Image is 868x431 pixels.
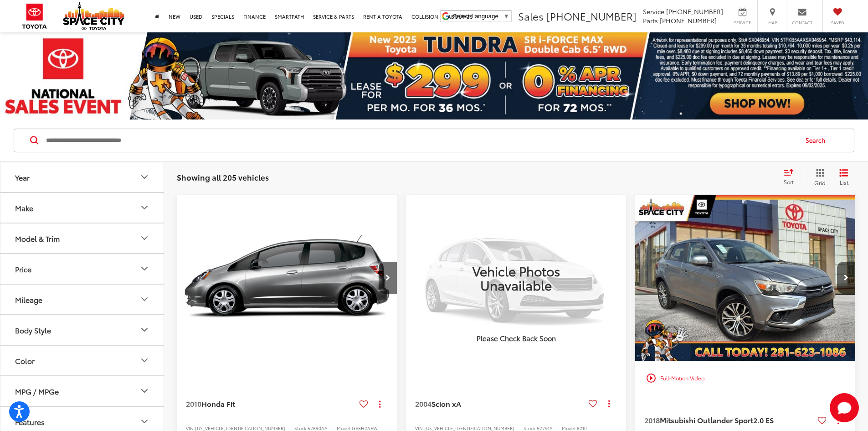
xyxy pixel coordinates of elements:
[635,195,856,361] div: 2018 Mitsubishi Outlander Sport 2.0 ES 0
[503,13,509,20] span: ▼
[415,398,431,409] span: 2004
[660,16,717,25] span: [PHONE_NUMBER]
[15,295,42,304] div: Mileage
[0,376,164,406] button: MPG / MPGeMPG / MPGe
[666,7,723,16] span: [PHONE_NUMBER]
[15,234,60,243] div: Model & Trim
[753,415,774,425] span: 2.0 ES
[139,233,150,244] div: Model & Trim
[0,315,164,345] button: Body StyleBody Style
[431,398,461,409] span: Scion xA
[15,326,51,334] div: Body Style
[660,415,753,425] span: Mitsubishi Outlander Sport
[804,168,832,187] button: Grid View
[201,398,235,409] span: Honda Fit
[379,400,380,408] span: dropdown dots
[177,171,269,182] span: Showing all 205 vehicles
[797,129,838,152] button: Search
[644,415,660,425] span: 2018
[830,393,859,422] svg: Start Chat
[814,179,826,187] span: Grid
[139,202,150,213] div: Make
[0,193,164,223] button: MakeMake
[453,13,509,20] a: Select Language​
[406,195,626,360] a: VIEW_DETAILS
[45,130,797,151] input: Search by Make, Model, or Keyword
[139,416,150,427] div: Features
[406,195,626,360] img: Vehicle Photos Unavailable Please Check Back Soon
[453,13,498,20] span: Select Language
[0,285,164,314] button: MileageMileage
[15,387,59,395] div: MPG / MPGe
[837,262,855,294] button: Next image
[635,195,856,362] img: 2018 Mitsubishi Outlander Sport 2.0 ES 4x2
[784,178,794,186] span: Sort
[379,262,397,294] button: Next image
[0,254,164,284] button: PricePrice
[0,162,164,192] button: YearYear
[15,203,33,212] div: Make
[779,168,804,187] button: Select sort value
[186,398,201,409] span: 2010
[762,20,782,26] span: Map
[839,178,848,186] span: List
[15,173,30,182] div: Year
[0,223,164,253] button: Model & TrimModel & Trim
[139,355,150,366] div: Color
[15,356,35,365] div: Color
[832,168,855,187] button: List View
[139,385,150,396] div: MPG / MPGe
[139,263,150,274] div: Price
[518,9,544,23] span: Sales
[501,13,501,20] span: ​
[139,294,150,305] div: Mileage
[176,195,398,361] div: 2010 Honda Fit Base 0
[792,20,812,26] span: Contact
[63,2,124,30] img: Space City Toyota
[643,7,664,16] span: Service
[827,20,847,26] span: Saved
[732,20,753,26] span: Service
[635,195,856,361] a: 2018 Mitsubishi Outlander Sport 2.0 ES 4x22018 Mitsubishi Outlander Sport 2.0 ES 4x22018 Mitsubis...
[644,415,814,425] a: 2018Mitsubishi Outlander Sport2.0 ES
[15,417,45,426] div: Features
[830,393,859,422] button: Toggle Chat Window
[139,171,150,182] div: Year
[176,195,398,362] img: 2010 Honda Fit Base FWD
[186,399,356,409] a: 2010Honda Fit
[372,396,388,412] button: Actions
[546,9,637,23] span: [PHONE_NUMBER]
[139,324,150,335] div: Body Style
[608,400,610,407] span: dropdown dots
[601,395,617,411] button: Actions
[643,16,658,25] span: Parts
[176,195,398,361] a: 2010 Honda Fit Base FWD2010 Honda Fit Base FWD2010 Honda Fit Base FWD2010 Honda Fit Base FWD
[15,265,31,273] div: Price
[0,346,164,375] button: ColorColor
[415,399,585,409] a: 2004Scion xA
